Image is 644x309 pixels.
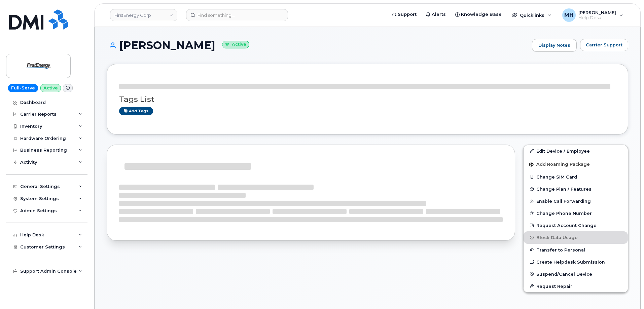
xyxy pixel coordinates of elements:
[524,183,628,195] button: Change Plan / Features
[524,256,628,268] a: Create Helpdesk Submission
[532,39,577,52] a: Display Notes
[580,39,628,51] button: Carrier Support
[529,162,590,168] span: Add Roaming Package
[524,280,628,292] button: Request Repair
[524,195,628,207] button: Enable Call Forwarding
[524,171,628,183] button: Change SIM Card
[524,268,628,280] button: Suspend/Cancel Device
[524,219,628,231] button: Request Account Change
[536,199,591,204] span: Enable Call Forwarding
[536,187,592,192] span: Change Plan / Features
[524,145,628,157] a: Edit Device / Employee
[524,207,628,219] button: Change Phone Number
[536,271,592,276] span: Suspend/Cancel Device
[586,42,622,48] span: Carrier Support
[107,39,529,51] h1: [PERSON_NAME]
[524,157,628,171] button: Add Roaming Package
[119,95,616,104] h3: Tags List
[222,41,249,48] small: Active
[119,107,153,115] a: Add tags
[524,231,628,243] button: Block Data Usage
[524,244,628,256] button: Transfer to Personal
